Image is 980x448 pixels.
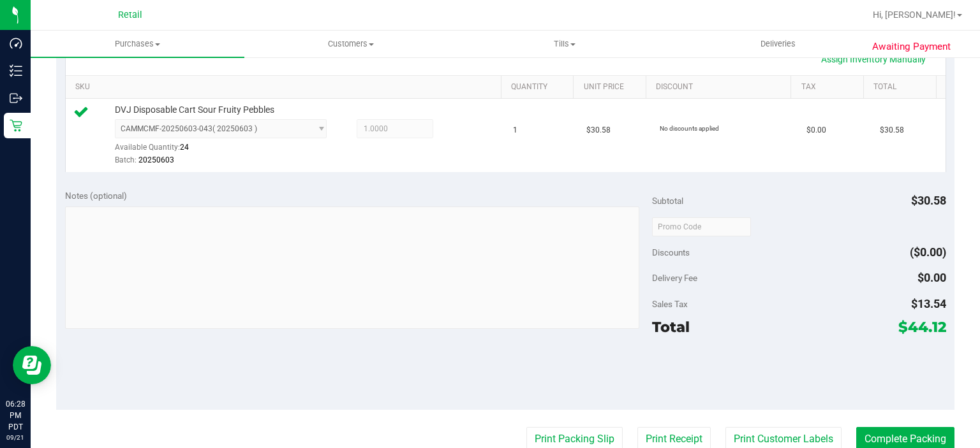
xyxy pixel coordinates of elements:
a: Unit Price [584,82,641,92]
a: Customers [244,31,458,57]
span: $0.00 [917,271,946,284]
inline-svg: Retail [10,119,22,132]
span: DVJ Disposable Cart Sour Fruity Pebbles [115,104,274,116]
span: No discounts applied [660,125,719,132]
span: 20250603 [138,155,174,164]
span: $13.54 [911,297,946,310]
span: ($0.00) [910,245,946,259]
a: SKU [75,82,496,92]
span: $0.00 [806,124,826,136]
span: $30.58 [911,194,946,207]
a: Purchases [31,31,244,57]
inline-svg: Outbound [10,92,22,105]
span: $30.58 [880,124,904,136]
span: Tills [459,38,671,50]
span: Purchases [31,38,244,50]
a: Total [873,82,931,92]
span: Retail [118,10,142,20]
a: Discount [656,82,786,92]
span: Batch: [115,155,137,164]
iframe: Resource center [13,346,51,384]
span: Awaiting Payment [872,40,951,54]
span: Deliveries [743,38,813,50]
span: Customers [245,38,457,50]
span: Total [652,318,690,336]
a: Quantity [511,82,568,92]
inline-svg: Inventory [10,64,22,77]
span: 1 [513,124,517,136]
a: Assign Inventory Manually [813,48,934,70]
input: Promo Code [652,217,751,236]
span: $44.12 [898,318,946,336]
a: Tax [801,82,859,92]
span: Notes (optional) [65,191,127,201]
span: 24 [180,143,189,152]
a: Tills [458,31,672,57]
inline-svg: Dashboard [10,37,22,50]
div: Available Quantity: [115,138,338,163]
p: 06:28 PM PDT [6,398,25,433]
p: 09/21 [6,433,25,442]
span: Delivery Fee [652,273,697,283]
a: Deliveries [671,31,885,57]
span: Subtotal [652,196,683,206]
span: $30.58 [586,124,611,136]
span: Discounts [652,241,690,264]
span: Hi, [PERSON_NAME]! [873,10,956,20]
span: Sales Tax [652,299,688,309]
